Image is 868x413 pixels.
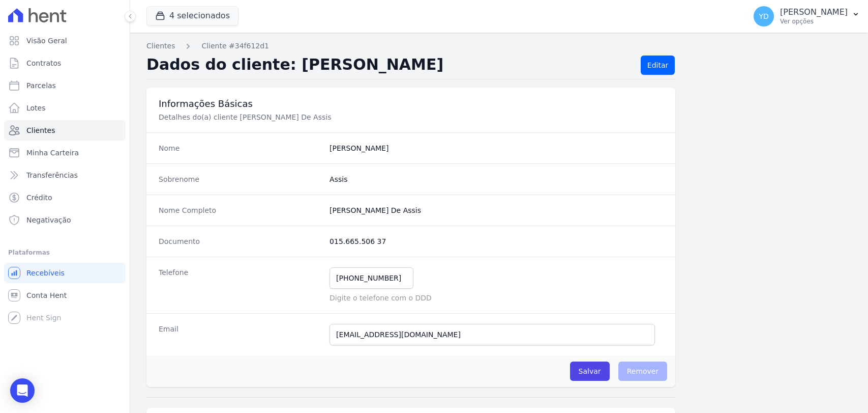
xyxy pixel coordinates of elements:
[159,174,321,184] dt: Sobrenome
[330,293,663,303] p: Digite o telefone com o DDD
[146,41,852,51] nav: Breadcrumb
[26,125,55,135] span: Clientes
[26,290,67,300] span: Conta Hent
[159,267,321,303] dt: Telefone
[8,246,122,259] div: Plataformas
[759,13,768,20] span: YD
[641,56,675,75] a: Editar
[4,75,126,96] a: Parcelas
[201,41,269,51] a: Cliente #34f612d1
[330,174,663,184] dd: Assis
[780,7,848,17] p: [PERSON_NAME]
[159,324,321,345] dt: Email
[146,56,633,75] h2: Dados do cliente: [PERSON_NAME]
[146,41,175,51] a: Clientes
[4,120,126,141] a: Clientes
[146,6,238,25] button: 4 selecionados
[26,268,65,278] span: Recebíveis
[4,187,126,208] a: Crédito
[4,143,126,163] a: Minha Carteira
[10,378,35,403] div: Open Intercom Messenger
[745,2,868,31] button: YD [PERSON_NAME] Ver opções
[4,263,126,283] a: Recebíveis
[159,205,321,215] dt: Nome Completo
[26,148,79,158] span: Minha Carteira
[26,170,78,180] span: Transferências
[159,112,500,122] p: Detalhes do(a) cliente [PERSON_NAME] De Assis
[159,98,663,110] h3: Informações Básicas
[26,36,67,46] span: Visão Geral
[330,143,663,153] dd: [PERSON_NAME]
[4,210,126,230] a: Negativação
[780,17,848,25] p: Ver opções
[4,165,126,185] a: Transferências
[570,362,610,381] input: Salvar
[330,205,663,215] dd: [PERSON_NAME] De Assis
[26,215,71,225] span: Negativação
[4,53,126,73] a: Contratos
[26,103,46,113] span: Lotes
[159,143,321,153] dt: Nome
[4,31,126,51] a: Visão Geral
[618,362,668,381] span: Remover
[4,98,126,118] a: Lotes
[159,236,321,246] dt: Documento
[26,192,52,203] span: Crédito
[26,80,56,91] span: Parcelas
[4,285,126,306] a: Conta Hent
[26,58,61,68] span: Contratos
[330,236,663,246] dd: 015.665.506 37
